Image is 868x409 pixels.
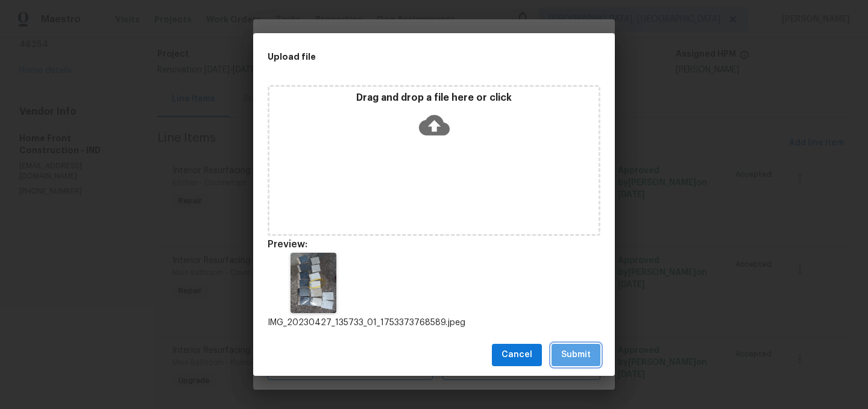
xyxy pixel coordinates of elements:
[561,347,591,363] span: Submit
[502,347,532,363] span: Cancel
[268,317,359,329] p: IMG_20230427_135733_01_1753373768589.jpeg
[492,344,542,366] button: Cancel
[268,50,546,63] h2: Upload file
[291,253,336,313] img: Z
[552,344,600,366] button: Submit
[269,92,599,104] p: Drag and drop a file here or click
